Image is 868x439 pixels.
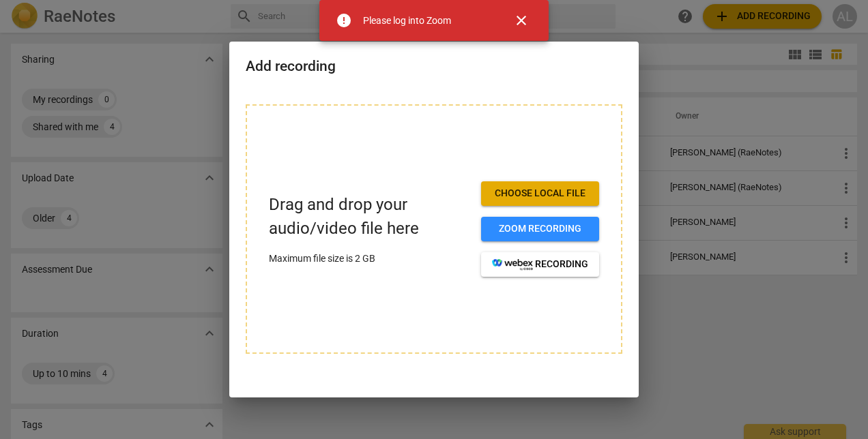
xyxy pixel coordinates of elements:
div: Please log into Zoom [363,14,451,28]
p: Maximum file size is 2 GB [269,252,470,266]
span: Choose local file [492,187,588,200]
p: Drag and drop your audio/video file here [269,193,470,241]
h2: Add recording [246,58,622,75]
span: error [336,12,352,29]
span: recording [492,258,588,271]
span: Zoom recording [492,222,588,236]
button: Close [505,4,538,37]
span: close [513,12,530,29]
